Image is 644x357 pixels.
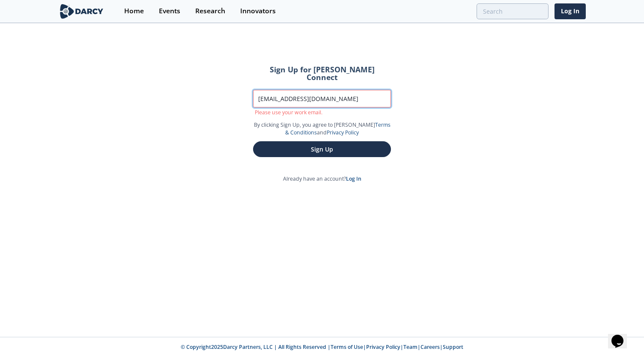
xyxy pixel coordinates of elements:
a: Support [443,343,463,351]
a: Log In [346,175,361,182]
a: Terms & Conditions [285,121,391,136]
p: Already have an account? [241,175,403,183]
p: By clicking Sign Up, you agree to [PERSON_NAME] and [253,121,391,137]
div: Events [159,8,180,15]
a: Terms of Use [331,343,363,351]
a: Team [403,343,417,351]
p: Please use your work email. [253,109,391,116]
a: Privacy Policy [366,343,400,351]
img: logo-wide.svg [58,4,105,19]
input: Work Email [253,90,391,107]
input: Advanced Search [477,3,549,19]
div: Home [124,8,144,15]
a: Careers [420,343,440,351]
h2: Sign Up for [PERSON_NAME] Connect [253,66,391,81]
div: Innovators [240,8,276,15]
a: Privacy Policy [327,129,359,136]
p: © Copyright 2025 Darcy Partners, LLC | All Rights Reserved | | | | | [26,343,618,351]
button: Sign Up [253,141,391,157]
div: Research [195,8,225,15]
a: Log In [555,3,586,19]
iframe: chat widget [608,323,635,348]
